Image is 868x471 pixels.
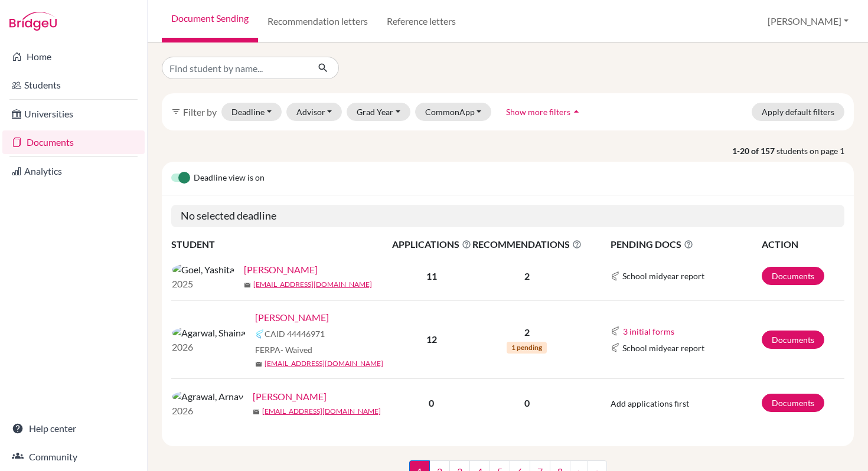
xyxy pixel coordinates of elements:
[221,103,282,121] button: Deadline
[761,237,844,252] th: ACTION
[611,326,620,336] img: Common App logo
[2,417,145,440] a: Help center
[472,396,582,410] p: 0
[162,57,308,79] input: Find student by name...
[622,270,704,282] span: School midyear report
[265,328,325,340] span: CAID 44446971
[280,345,312,355] span: - Waived
[244,282,251,289] span: mail
[415,103,492,121] button: CommonApp
[570,106,582,117] i: arrow_drop_up
[255,329,265,339] img: Common App logo
[507,342,547,354] span: 1 pending
[255,361,262,368] span: mail
[611,272,620,281] img: Common App logo
[265,358,383,369] a: [EMAIL_ADDRESS][DOMAIN_NAME]
[2,45,145,68] a: Home
[255,310,329,325] a: [PERSON_NAME]
[429,397,434,408] b: 0
[2,102,145,126] a: Universities
[286,103,342,121] button: Advisor
[2,445,145,469] a: Community
[347,103,410,121] button: Grad Year
[2,159,145,183] a: Analytics
[732,145,776,157] strong: 1-20 of 157
[244,263,318,277] a: [PERSON_NAME]
[171,107,181,116] i: filter_list
[472,269,582,283] p: 2
[172,263,234,277] img: Goel, Yashita
[183,106,217,117] span: Filter by
[611,398,689,408] span: Add applications first
[752,103,844,121] button: Apply default filters
[2,73,145,97] a: Students
[762,267,824,285] a: Documents
[776,145,854,157] span: students on page 1
[255,344,312,356] span: FERPA
[172,340,246,354] p: 2026
[262,406,381,417] a: [EMAIL_ADDRESS][DOMAIN_NAME]
[172,277,234,291] p: 2025
[392,237,471,251] span: APPLICATIONS
[472,237,582,251] span: RECOMMENDATIONS
[171,237,391,252] th: STUDENT
[762,331,824,349] a: Documents
[426,333,437,345] b: 12
[2,130,145,154] a: Documents
[496,103,592,121] button: Show more filtersarrow_drop_up
[171,205,844,227] h5: No selected deadline
[622,342,704,354] span: School midyear report
[253,390,327,404] a: [PERSON_NAME]
[611,343,620,352] img: Common App logo
[9,12,57,31] img: Bridge-U
[472,325,582,339] p: 2
[762,10,854,32] button: [PERSON_NAME]
[611,237,761,251] span: PENDING DOCS
[762,394,824,412] a: Documents
[172,404,243,418] p: 2026
[622,325,675,338] button: 3 initial forms
[194,171,265,185] span: Deadline view is on
[426,270,437,282] b: 11
[253,279,372,290] a: [EMAIL_ADDRESS][DOMAIN_NAME]
[172,390,243,404] img: Agrawal, Arnav
[172,326,246,340] img: Agarwal, Shaina
[506,107,570,117] span: Show more filters
[253,408,260,416] span: mail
